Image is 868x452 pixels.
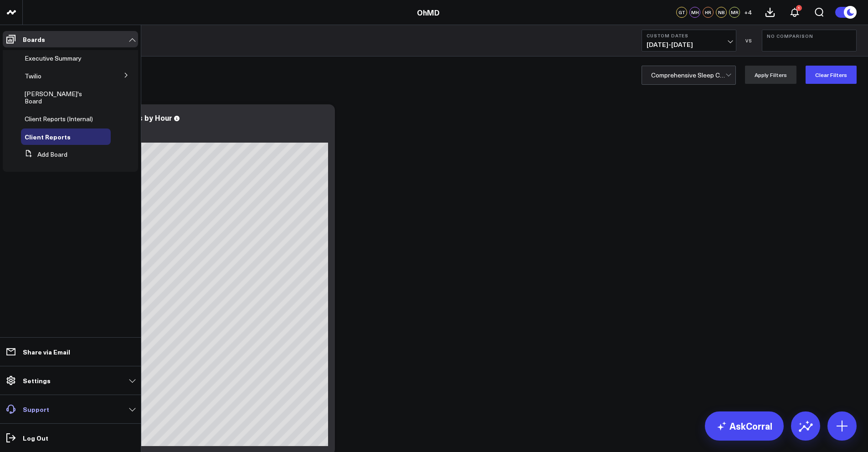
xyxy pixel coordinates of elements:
div: 1 [796,5,802,11]
button: Custom Dates[DATE]-[DATE] [642,30,736,51]
span: [PERSON_NAME]'s Board [25,89,82,105]
p: Share via Email [23,348,70,355]
span: Executive Summary [25,54,82,62]
p: Log Out [23,434,48,442]
div: VS [741,38,757,43]
a: Twilio [25,72,41,80]
button: +4 [742,7,753,18]
button: No Comparison [762,30,857,51]
a: [PERSON_NAME]'s Board [25,90,98,105]
a: Client Reports (Internal) [25,115,93,123]
button: Add Board [21,146,67,163]
div: GT [676,7,687,18]
p: Boards [23,36,45,43]
span: Client Reports (Internal) [25,114,93,123]
div: MH [689,7,700,18]
div: HR [703,7,714,18]
div: MR [729,7,740,18]
a: Client Reports [25,133,71,140]
b: No Comparison [767,33,852,39]
b: Custom Dates [647,33,731,38]
p: Support [23,406,49,413]
button: Clear Filters [806,66,857,84]
p: Settings [23,377,51,384]
span: + 4 [744,9,752,15]
a: Executive Summary [25,55,82,62]
span: [DATE] - [DATE] [647,41,731,48]
button: Apply Filters [745,66,796,84]
div: NB [716,7,727,18]
span: Twilio [25,72,41,80]
a: OhMD [417,7,440,17]
a: Log Out [3,430,138,446]
a: AskCorral [705,411,784,441]
span: Client Reports [25,132,71,141]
